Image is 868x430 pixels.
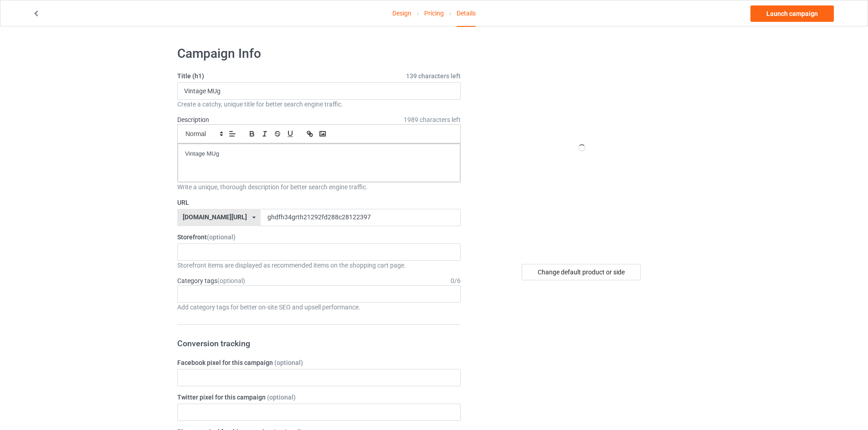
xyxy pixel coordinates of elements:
[267,394,296,401] span: (optional)
[207,233,236,241] span: (optional)
[424,0,444,26] a: Pricing
[404,115,461,124] span: 1989 characters left
[177,303,461,312] div: Add category tags for better on-site SEO and upsell performance.
[177,358,461,367] label: Facebook pixel for this campaign
[177,116,209,123] label: Description
[177,261,461,270] div: Storefront items are displayed as recommended items on the shopping cart page.
[392,0,411,26] a: Design
[177,393,461,402] label: Twitter pixel for this campaign
[750,5,834,22] a: Launch campaign
[274,359,303,366] span: (optional)
[177,71,461,81] label: Title (h1)
[177,100,461,109] div: Create a catchy, unique title for better search engine traffic.
[185,150,453,158] p: Vintage MUg
[177,46,461,62] h1: Campaign Info
[177,182,461,192] div: Write a unique, thorough description for better search engine traffic.
[451,276,461,285] div: 0 / 6
[406,71,461,81] span: 139 characters left
[217,277,245,284] span: (optional)
[177,338,461,349] h3: Conversion tracking
[457,0,476,27] div: Details
[183,214,247,220] div: [DOMAIN_NAME][URL]
[177,198,461,207] label: URL
[177,276,245,285] label: Category tags
[177,233,461,242] label: Storefront
[522,264,641,280] div: Change default product or side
